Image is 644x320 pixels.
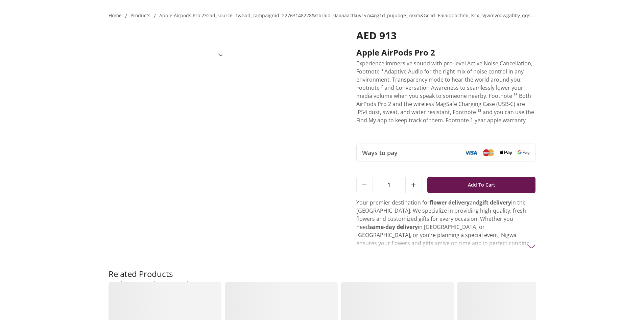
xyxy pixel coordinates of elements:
img: Google Pay [518,150,530,155]
img: Apple AirPods pro 2 [142,257,175,291]
span: Add To Cart [468,179,495,191]
strong: gift delivery [479,199,511,206]
a: products [130,12,150,19]
li: / [154,12,156,20]
h2: Apple AirPods pro 2 [356,47,536,58]
button: Add To Cart [427,177,536,193]
img: Mastercard [482,149,495,156]
a: Home [109,12,122,19]
strong: same-day delivery [369,223,418,231]
strong: flower delivery [430,199,470,206]
img: Visa [465,150,477,155]
span: AED 913 [356,28,397,42]
p: Experience immersive sound with pro-level Active Noise Cancellation, Footnote ³ Adaptive Audio fo... [356,59,536,124]
p: Your premier destination for and in the [GEOGRAPHIC_DATA]. We specialize in providing high-qualit... [356,198,536,288]
img: arrow [527,242,535,251]
span: Ways to pay [362,148,398,157]
li: / [125,12,127,20]
a: apple airpods pro 2?gad_source=1&gad_campaignid=22763148228&gbraid=0aaaaactkuvr57x4ög1d_pujuoqe_7... [159,12,583,19]
img: Apple AirPods pro 2 [109,257,142,291]
img: Apple Pay [500,150,512,155]
span: 1 [373,177,405,193]
img: Apple AirPods pro 2 [206,29,240,63]
img: Apple AirPods pro 2 [175,257,209,291]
